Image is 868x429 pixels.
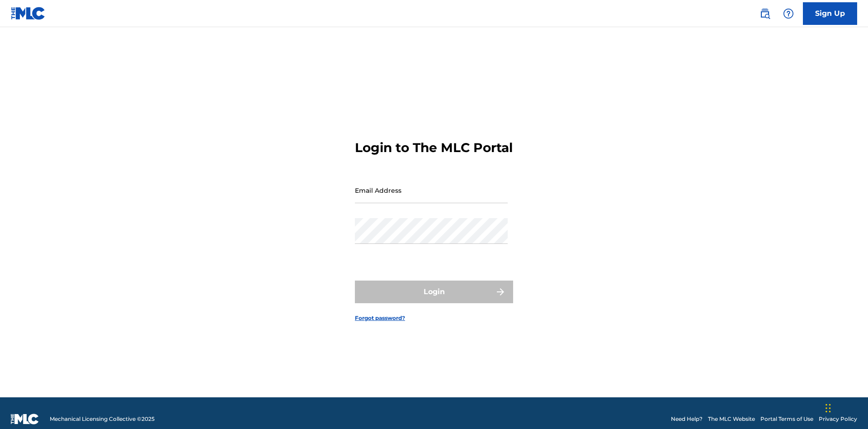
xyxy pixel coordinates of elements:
a: Privacy Policy [819,415,857,423]
div: Drag [826,395,831,422]
a: Portal Terms of Use [760,415,813,423]
img: help [783,8,794,19]
h3: Login to The MLC Portal [355,140,513,156]
div: Help [779,5,797,23]
a: Public Search [756,5,774,23]
a: Sign Up [803,2,857,25]
a: Forgot password? [355,314,405,322]
a: Need Help? [671,415,703,423]
span: Mechanical Licensing Collective © 2025 [50,415,155,423]
iframe: Chat Widget [823,386,868,429]
img: search [759,8,770,19]
img: MLC Logo [11,7,46,20]
img: logo [11,414,39,424]
a: The MLC Website [708,415,755,423]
